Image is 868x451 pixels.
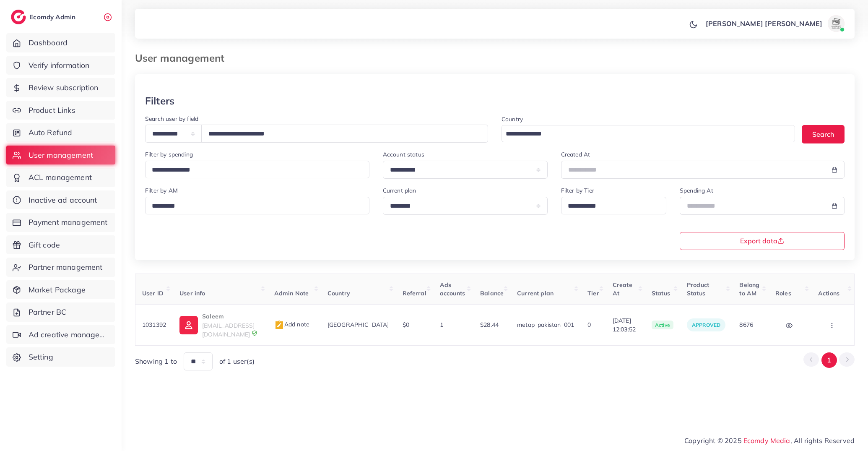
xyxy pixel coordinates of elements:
label: Spending At [680,186,713,195]
img: 9CAL8B2pu8EFxCJHYAAAAldEVYdGRhdGU6Y3JlYXRlADIwMjItMTItMDlUMDQ6NTg6MzkrMDA6MDBXSlgLAAAAJXRFWHRkYXR... [252,330,257,336]
span: Showing 1 to [135,357,177,366]
span: [GEOGRAPHIC_DATA] [327,321,389,328]
span: Admin Note [274,289,309,297]
input: Search for option [149,200,359,213]
p: Saleem [202,311,261,321]
a: User management [6,146,115,165]
img: ic-user-info.36bf1079.svg [179,316,198,334]
a: Auto Refund [6,123,115,142]
span: Product Links [29,105,75,116]
label: Filter by spending [145,150,193,159]
label: Filter by AM [145,186,178,195]
h3: User management [135,52,231,64]
label: Current plan [383,186,416,195]
a: Dashboard [6,33,115,52]
ul: Pagination [803,352,855,368]
label: Created At [561,150,590,159]
span: Gift code [29,240,60,250]
span: Actions [818,289,839,297]
a: Market Package [6,280,115,300]
span: Dashboard [29,37,68,48]
a: Saleem[EMAIL_ADDRESS][DOMAIN_NAME] [179,311,261,339]
a: Ad creative management [6,325,115,344]
span: approved [692,322,720,328]
button: Search [802,125,845,143]
span: User management [29,150,93,161]
img: avatar [828,15,845,32]
span: 0 [587,321,591,328]
div: Search for option [561,197,666,214]
span: Inactive ad account [29,195,97,206]
span: 1 [440,321,443,328]
p: [PERSON_NAME] [PERSON_NAME] [706,18,822,29]
a: Verify information [6,56,115,75]
span: Referral [403,289,426,297]
a: Setting [6,347,115,367]
img: logo [11,10,26,24]
span: [EMAIL_ADDRESS][DOMAIN_NAME] [202,322,255,338]
span: metap_pakistan_001 [517,321,574,328]
a: Partner management [6,258,115,277]
span: Partner BC [29,307,67,318]
h2: Ecomdy Admin [29,13,78,21]
label: Filter by Tier [561,186,594,195]
span: Setting [29,352,53,362]
span: Copyright © 2025 [684,435,855,446]
span: 8676 [739,321,753,328]
span: , All rights Reserved [790,435,855,446]
input: Search for option [503,128,784,141]
span: $0 [403,321,409,328]
span: Create At [613,281,632,297]
input: Search for option [565,200,655,213]
span: Belong to AM [739,281,759,297]
span: Balance [480,289,504,297]
button: Go to page 1 [821,352,837,368]
span: 1031392 [142,321,166,328]
span: Ads accounts [440,281,465,297]
div: Search for option [145,197,369,214]
a: ACL management [6,168,115,187]
label: Country [502,115,523,123]
span: $28.44 [480,321,499,328]
div: Search for option [145,161,369,178]
a: Review subscription [6,78,115,97]
a: logoEcomdy Admin [11,10,78,24]
span: Country [327,289,350,297]
a: [PERSON_NAME] [PERSON_NAME]avatar [701,15,848,32]
span: Review subscription [29,82,99,93]
a: Product Links [6,101,115,120]
div: Search for option [502,125,795,142]
label: Account status [383,150,424,159]
span: Status [652,289,670,297]
span: active [652,321,673,330]
span: User info [179,289,205,297]
span: [DATE] 12:03:52 [613,316,638,334]
a: Partner BC [6,302,115,322]
span: Auto Refund [29,127,73,138]
a: Gift code [6,235,115,255]
span: Roles [775,289,791,297]
span: User ID [142,289,164,297]
span: ACL management [29,172,92,183]
span: of 1 user(s) [219,357,255,366]
span: Export data [740,237,784,244]
span: Market Package [29,284,86,295]
span: Partner management [29,262,103,273]
span: Add note [274,321,309,328]
span: Tier [587,289,599,297]
span: Ad creative management [29,329,109,340]
a: Ecomdy Media [743,436,790,445]
input: Search for option [149,164,359,177]
h3: Filters [145,95,174,107]
span: Product Status [687,281,709,297]
a: Payment management [6,213,115,232]
img: admin_note.cdd0b510.svg [274,320,284,330]
span: Verify information [29,60,90,71]
button: Export data [680,232,845,250]
span: Current plan [517,289,554,297]
span: Payment management [29,217,108,228]
label: Search user by field [145,115,198,123]
a: Inactive ad account [6,190,115,210]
